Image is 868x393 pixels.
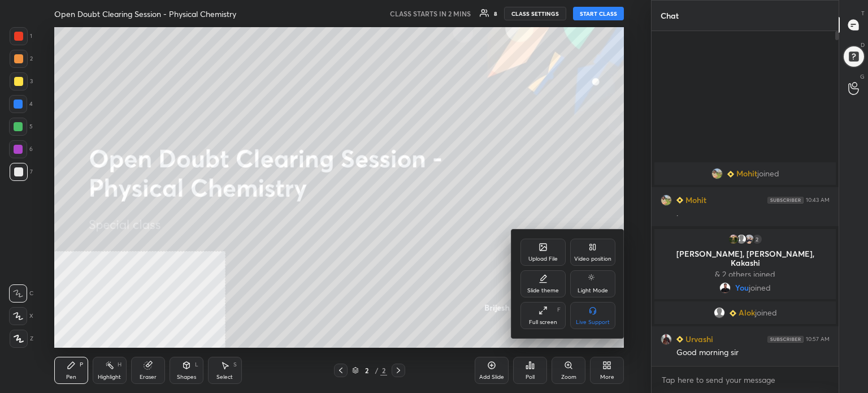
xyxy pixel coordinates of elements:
[574,256,611,262] div: Video position
[527,288,559,293] div: Slide theme
[528,256,558,262] div: Upload File
[578,288,608,293] div: Light Mode
[557,307,561,313] div: F
[529,319,557,325] div: Full screen
[576,319,610,325] div: Live Support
